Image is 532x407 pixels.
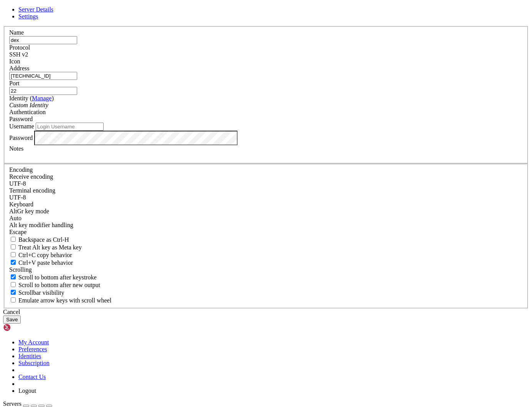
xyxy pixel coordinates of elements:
[9,65,29,71] label: Address
[3,316,21,324] button: Save
[9,51,28,58] span: SSH v2
[9,29,24,36] label: Name
[18,353,41,359] a: Identities
[18,252,72,258] span: Ctrl+C copy behavior
[9,215,21,221] span: Auto
[11,290,16,295] input: Scrollbar visibility
[9,222,73,228] label: Controls how the Alt key is handled. Escape: Send an ESC prefix. 8-Bit: Add 128 to the typed char...
[9,80,20,86] label: Port
[36,123,104,131] input: Login Username
[9,201,33,208] label: Keyboard
[18,346,47,352] a: Preferences
[3,309,529,316] div: Cancel
[9,244,82,251] label: Whether the Alt key acts as a Meta key or as a distinct Alt key.
[18,274,97,281] span: Scroll to bottom after keystroke
[9,116,523,123] div: Password
[11,252,16,257] input: Ctrl+C copy behavior
[9,208,49,214] label: Set the expected encoding for data received from the host. If the encodings do not match, visual ...
[18,244,82,251] span: Treat Alt key as Meta key
[9,187,55,194] label: The default terminal encoding. ISO-2022 enables character map translations (like graphics maps). ...
[11,297,16,302] input: Emulate arrow keys with scroll wheel
[9,194,523,201] div: UTF-8
[9,180,26,187] span: UTF-8
[9,116,33,122] span: Password
[9,229,26,235] span: Escape
[9,236,69,243] label: If true, the backspace should send BS ('\x08', aka ^H). Otherwise the backspace key should send '...
[9,145,23,152] label: Notes
[9,252,72,258] label: Ctrl-C copies if true, send ^C to host if false. Ctrl-Shift-C sends ^C to host if true, copies if...
[9,229,523,236] div: Escape
[32,95,52,101] a: Manage
[18,236,69,243] span: Backspace as Ctrl-H
[18,360,50,366] a: Subscription
[30,95,54,101] span: ( )
[11,274,16,279] input: Scroll to bottom after keystroke
[18,374,46,380] a: Contact Us
[9,259,73,266] label: Ctrl+V pastes if true, sends ^V to host if false. Ctrl+Shift+V sends ^V to host if true, pastes i...
[9,51,523,58] div: SSH v2
[18,297,111,304] span: Emulate arrow keys with scroll wheel
[11,237,16,242] input: Backspace as Ctrl-H
[18,259,73,266] span: Ctrl+V paste behavior
[9,297,111,304] label: When using the alternative screen buffer, and DECCKM (Application Cursor Keys) is active, mouse w...
[11,260,16,265] input: Ctrl+V paste behavior
[9,87,77,95] input: Port Number
[3,400,52,407] a: Servers
[9,102,523,109] div: Custom Identity
[9,180,523,187] div: UTF-8
[9,282,100,288] label: Scroll to bottom after new output.
[18,339,49,346] a: My Account
[9,58,20,65] label: Icon
[18,6,53,13] a: Server Details
[9,166,33,173] label: Encoding
[9,102,48,108] i: Custom Identity
[9,44,30,51] label: Protocol
[9,194,26,201] span: UTF-8
[18,387,36,394] a: Logout
[9,109,46,115] label: Authentication
[9,274,97,281] label: Whether to scroll to the bottom on any keystroke.
[11,244,16,249] input: Treat Alt key as Meta key
[3,324,47,331] img: Shellngn
[9,123,34,130] label: Username
[18,13,38,20] a: Settings
[18,289,64,296] span: Scrollbar visibility
[9,215,523,222] div: Auto
[9,266,32,273] label: Scrolling
[18,282,100,288] span: Scroll to bottom after new output
[11,282,16,287] input: Scroll to bottom after new output
[9,289,64,296] label: The vertical scrollbar mode.
[9,36,77,44] input: Server Name
[9,95,54,101] label: Identity
[9,134,33,141] label: Password
[3,400,21,407] span: Servers
[9,72,77,80] input: Host Name or IP
[9,173,53,180] label: Set the expected encoding for data received from the host. If the encodings do not match, visual ...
